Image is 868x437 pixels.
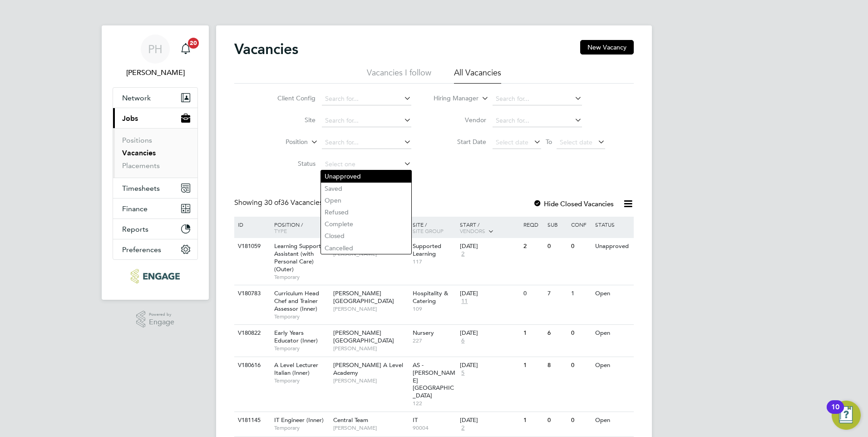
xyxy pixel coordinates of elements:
[102,25,209,300] nav: Main navigation
[580,40,634,55] button: New Vacancy
[545,238,569,255] div: 0
[460,369,466,377] span: 5
[274,424,329,432] span: Temporary
[333,416,368,424] span: Central Team
[274,361,318,377] span: A Level Lecturer Italian (Inner)
[113,35,198,78] a: PH[PERSON_NAME]
[113,219,197,239] button: Reports
[460,243,519,250] div: [DATE]
[263,94,316,102] label: Client Config
[593,357,632,374] div: Open
[122,204,148,213] span: Finance
[521,217,545,232] div: Reqd
[263,116,316,124] label: Site
[236,357,267,374] div: V180616
[460,290,519,298] div: [DATE]
[458,217,521,239] div: Start /
[263,159,316,168] label: Status
[454,67,501,84] li: All Vacancies
[122,225,148,233] span: Reports
[322,93,411,105] input: Search for...
[274,242,321,273] span: Learning Support Assistant (with Personal Care) (Outer)
[113,178,197,198] button: Timesheets
[593,325,632,342] div: Open
[274,289,319,313] span: Curriculum Head Chef and Trainer Assessor (Inner)
[274,273,329,281] span: Temporary
[521,357,545,374] div: 1
[122,94,151,102] span: Network
[188,38,199,49] span: 20
[413,416,418,424] span: IT
[274,377,329,384] span: Temporary
[460,298,469,305] span: 11
[274,416,324,424] span: IT Engineer (Inner)
[321,194,411,206] li: Open
[322,114,411,127] input: Search for...
[122,136,152,144] a: Positions
[236,238,267,255] div: V181059
[113,67,198,78] span: Philip Hall
[234,40,298,58] h2: Vacancies
[493,93,582,105] input: Search for...
[496,138,528,146] span: Select date
[545,325,569,342] div: 6
[113,128,197,178] div: Jobs
[569,357,592,374] div: 0
[593,217,632,232] div: Status
[593,285,632,302] div: Open
[274,313,329,320] span: Temporary
[236,412,267,429] div: V181145
[460,417,519,424] div: [DATE]
[832,401,861,430] button: Open Resource Center, 10 new notifications
[460,250,466,258] span: 2
[234,198,325,208] div: Showing
[569,238,592,255] div: 0
[122,184,160,193] span: Timesheets
[543,136,555,148] span: To
[413,337,456,344] span: 227
[149,311,174,318] span: Powered by
[113,269,198,283] a: Go to home page
[521,285,545,302] div: 0
[569,412,592,429] div: 0
[113,199,197,218] button: Finance
[113,108,197,128] button: Jobs
[460,424,466,432] span: 2
[413,242,441,258] span: Supported Learning
[321,183,411,194] li: Saved
[460,362,519,369] div: [DATE]
[264,198,281,207] span: 30 of
[521,238,545,255] div: 2
[333,289,394,305] span: [PERSON_NAME][GEOGRAPHIC_DATA]
[434,138,486,146] label: Start Date
[367,67,431,84] li: Vacancies I follow
[545,412,569,429] div: 0
[831,407,839,419] div: 10
[593,412,632,429] div: Open
[460,227,485,234] span: Vendors
[413,289,448,305] span: Hospitality & Catering
[236,325,267,342] div: V180822
[177,35,195,64] a: 20
[560,138,592,146] span: Select date
[122,149,156,157] a: Vacancies
[333,329,394,344] span: [PERSON_NAME][GEOGRAPHIC_DATA]
[136,311,175,328] a: Powered byEngage
[460,337,466,345] span: 6
[545,285,569,302] div: 7
[122,245,161,254] span: Preferences
[122,161,160,170] a: Placements
[333,361,403,377] span: [PERSON_NAME] A Level Academy
[413,361,455,400] span: AS - [PERSON_NAME][GEOGRAPHIC_DATA]
[434,116,486,124] label: Vendor
[274,345,329,352] span: Temporary
[113,239,197,259] button: Preferences
[131,269,179,283] img: ncclondon-logo-retina.png
[460,329,519,337] div: [DATE]
[333,377,408,384] span: [PERSON_NAME]
[569,217,592,232] div: Conf
[413,329,434,337] span: Nursery
[236,285,267,302] div: V180783
[149,318,174,326] span: Engage
[264,198,323,207] span: 36 Vacancies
